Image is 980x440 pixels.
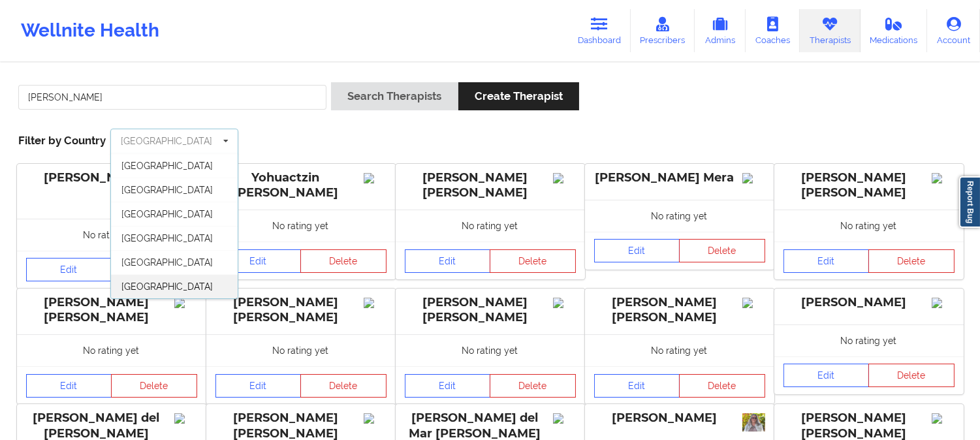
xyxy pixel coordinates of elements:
button: Delete [490,249,576,273]
button: Delete [111,374,197,398]
div: No rating yet [17,219,206,251]
a: Edit [783,249,870,273]
span: [GEOGRAPHIC_DATA] [121,209,213,219]
a: Edit [594,374,680,398]
div: [PERSON_NAME] [PERSON_NAME] [594,295,765,325]
div: [PERSON_NAME] [594,411,765,426]
img: Image%2Fplaceholer-image.png [742,173,765,183]
img: Image%2Fplaceholer-image.png [364,298,387,308]
img: Image%2Fplaceholer-image.png [174,413,197,424]
span: [GEOGRAPHIC_DATA] [121,161,213,171]
a: Account [927,9,980,52]
a: Edit [783,364,870,387]
a: Dashboard [568,9,631,52]
a: Admins [695,9,746,52]
div: [PERSON_NAME] [PERSON_NAME] [405,170,576,200]
div: Yohuactzin [PERSON_NAME] [215,170,387,200]
img: Image%2Fplaceholer-image.png [932,413,955,424]
div: No rating yet [774,210,964,242]
a: Coaches [746,9,800,52]
button: Delete [679,374,765,398]
div: [PERSON_NAME] Mera [594,170,765,185]
div: No rating yet [206,334,396,366]
a: Edit [215,249,302,273]
a: Report Bug [959,176,980,228]
img: Image%2Fplaceholer-image.png [553,298,576,308]
div: No rating yet [585,334,774,366]
button: Delete [490,374,576,398]
a: Edit [215,374,302,398]
button: Create Therapist [458,82,579,110]
img: Image%2Fplaceholer-image.png [932,298,955,308]
span: Filter by Country [18,134,106,147]
div: No rating yet [774,324,964,356]
a: Prescribers [631,9,695,52]
button: Delete [679,239,765,262]
button: Search Therapists [331,82,458,110]
div: No rating yet [206,210,396,242]
a: Therapists [800,9,861,52]
img: Image%2Fplaceholer-image.png [174,298,197,308]
img: Image%2Fplaceholer-image.png [553,413,576,424]
div: [PERSON_NAME] [PERSON_NAME] [26,295,197,325]
img: Image%2Fplaceholer-image.png [742,298,765,308]
span: [GEOGRAPHIC_DATA] [121,233,213,244]
button: Delete [300,374,387,398]
a: Edit [26,258,112,281]
img: d8db31be-ac62-4413-8610-9551e9bd58ad_Professional_Headshot.jpg [742,413,765,432]
a: Edit [594,239,680,262]
a: Medications [861,9,928,52]
button: Delete [868,249,955,273]
div: No rating yet [17,334,206,366]
span: [GEOGRAPHIC_DATA] [121,185,213,195]
div: No rating yet [396,334,585,366]
span: [GEOGRAPHIC_DATA] [121,257,213,268]
img: Image%2Fplaceholer-image.png [364,413,387,424]
a: Edit [405,249,491,273]
div: No rating yet [585,200,774,232]
span: [GEOGRAPHIC_DATA] [121,281,213,292]
button: Delete [300,249,387,273]
img: Image%2Fplaceholer-image.png [553,173,576,183]
div: [PERSON_NAME] [PERSON_NAME] [215,295,387,325]
div: [PERSON_NAME] [783,295,955,310]
div: [PERSON_NAME] [PERSON_NAME] [783,170,955,200]
div: [PERSON_NAME] [PERSON_NAME] [405,295,576,325]
img: Image%2Fplaceholer-image.png [364,173,387,183]
input: Search Keywords [18,85,326,110]
img: Image%2Fplaceholer-image.png [932,173,955,183]
a: Edit [26,374,112,398]
div: [PERSON_NAME] [26,170,197,185]
a: Edit [405,374,491,398]
div: No rating yet [396,210,585,242]
button: Delete [868,364,955,387]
